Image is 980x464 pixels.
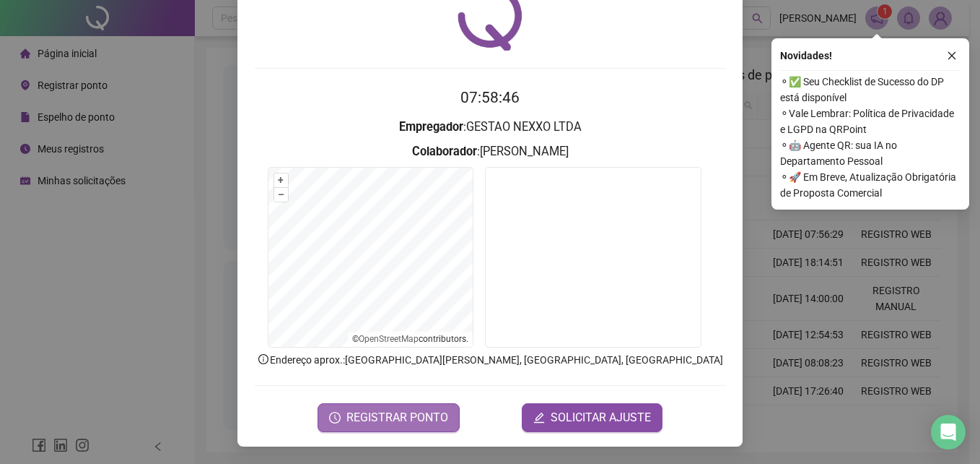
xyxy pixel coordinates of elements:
[780,74,961,106] span: ⚬ ✅ Seu Checklist de Sucesso do DP está disponível
[255,142,725,161] h3: : [PERSON_NAME]
[274,173,288,187] button: +
[780,137,961,169] span: ⚬ 🤖 Agente QR: sua IA no Departamento Pessoal
[329,412,341,424] span: clock-circle
[780,169,961,201] span: ⚬ 🚀 Em Breve, Atualização Obrigatória de Proposta Comercial
[352,334,468,344] li: © contributors.
[346,409,448,426] span: REGISTRAR PONTO
[399,120,463,134] strong: Empregador
[780,106,961,137] span: ⚬ Vale Lembrar: Política de Privacidade e LGPD na QRPoint
[460,89,520,106] time: 07:58:46
[255,352,725,368] p: Endereço aprox. : [GEOGRAPHIC_DATA][PERSON_NAME], [GEOGRAPHIC_DATA], [GEOGRAPHIC_DATA]
[412,145,477,158] strong: Colaborador
[533,412,545,424] span: edit
[318,403,460,432] button: REGISTRAR PONTO
[780,48,832,64] span: Novidades !
[931,415,966,450] div: Open Intercom Messenger
[274,188,288,202] button: –
[947,51,957,61] span: close
[255,118,725,137] h3: : GESTAO NEXXO LTDA
[257,353,270,366] span: info-circle
[359,334,419,344] a: OpenStreetMap
[522,403,662,432] button: editSOLICITAR AJUSTE
[551,409,651,426] span: SOLICITAR AJUSTE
